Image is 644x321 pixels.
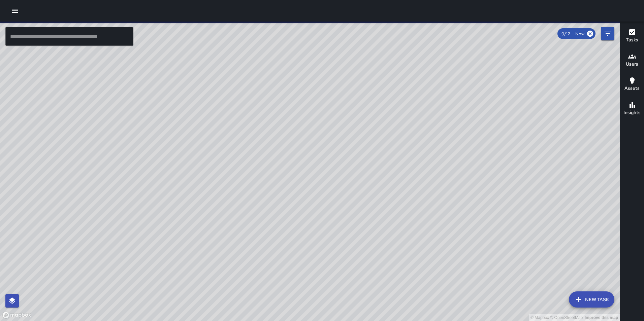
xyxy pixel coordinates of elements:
h6: Tasks [626,36,638,44]
div: 9/12 — Now [557,28,595,39]
button: Insights [620,97,644,121]
h6: Users [626,61,638,68]
span: 9/12 — Now [557,31,588,37]
h6: Insights [623,109,641,116]
button: New Task [569,291,614,308]
button: Users [620,48,644,73]
button: Tasks [620,24,644,48]
h6: Assets [624,85,640,92]
button: Assets [620,73,644,97]
button: Filters [601,27,614,40]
